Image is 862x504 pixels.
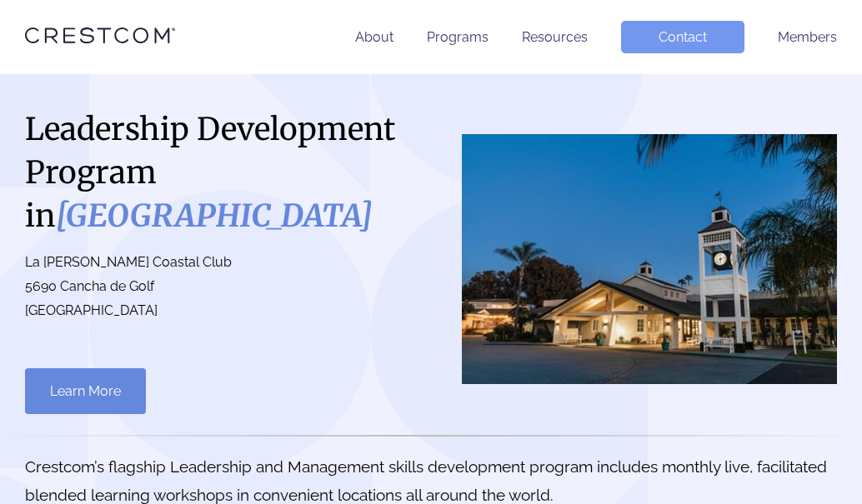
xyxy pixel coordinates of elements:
img: San Diego County [462,134,837,384]
a: Contact [621,21,744,53]
a: Resources [522,29,588,45]
p: La [PERSON_NAME] Coastal Club 5690 Cancha de Golf [GEOGRAPHIC_DATA] [25,251,414,322]
a: Members [778,29,837,45]
i: [GEOGRAPHIC_DATA] [56,197,373,235]
h1: Leadership Development Program in [25,107,414,237]
a: Learn More [25,368,146,414]
a: About [355,29,393,45]
a: Programs [427,29,489,45]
